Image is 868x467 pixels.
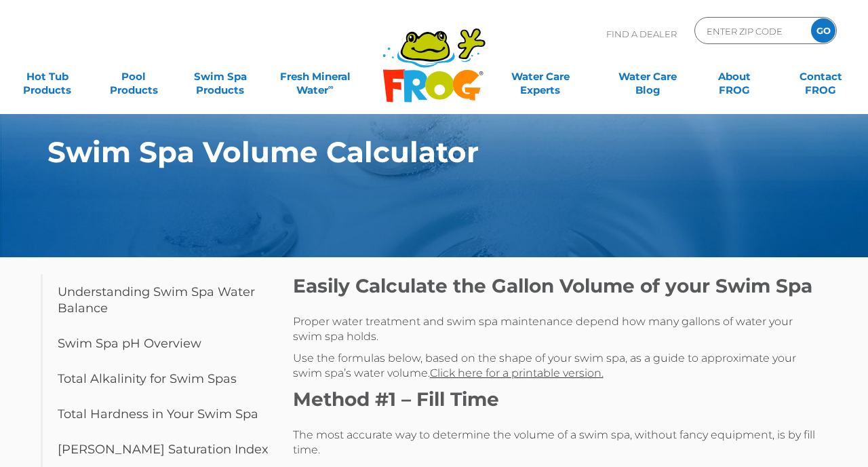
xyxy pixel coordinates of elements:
a: Water CareBlog [614,63,682,90]
h2: Method #1 – Fill Time [293,388,824,411]
a: Fresh MineralWater∞ [273,63,357,90]
a: PoolProducts [100,63,167,90]
a: Hot TubProducts [14,63,81,90]
a: Swim SpaProducts [186,63,254,90]
a: Click here for a printable version. [430,367,604,379]
h2: Easily Calculate the Gallon Volume of your Swim Spa [293,274,824,297]
p: The most accurate way to determine the volume of a swim spa, without fancy equipment, is by fill ... [293,428,824,457]
a: Understanding Swim Spa Water Balance [41,274,273,326]
a: Total Alkalinity for Swim Spas [41,361,273,396]
sup: ∞ [328,82,334,92]
a: Swim Spa pH Overview [41,326,273,361]
h1: Swim Spa Volume Calculator [47,136,759,168]
a: AboutFROG [701,63,768,90]
p: Find A Dealer [606,17,677,51]
a: [PERSON_NAME] Saturation Index [41,432,273,467]
a: Total Hardness in Your Swim Spa [41,396,273,432]
a: ContactFROG [787,63,854,90]
input: GO [811,18,835,43]
p: Use the formulas below, based on the shape of your swim spa, as a guide to approximate your swim ... [293,351,824,381]
input: Zip Code Form [705,21,797,41]
p: Proper water treatment and swim spa maintenance depend how many gallons of water your swim spa ho... [293,314,824,344]
a: Water CareExperts [486,63,595,90]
